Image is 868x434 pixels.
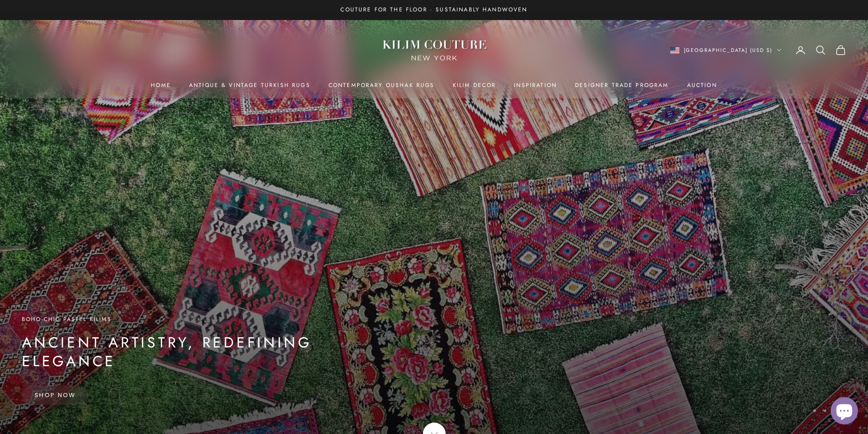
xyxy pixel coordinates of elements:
[687,81,717,90] a: Auction
[329,81,435,90] a: Contemporary Oushak Rugs
[670,45,847,56] nav: Secondary navigation
[684,46,773,54] span: [GEOGRAPHIC_DATA] (USD $)
[670,46,782,54] button: Change country or currency
[189,81,310,90] a: Antique & Vintage Turkish Rugs
[453,81,496,90] summary: Kilim Decor
[340,5,527,15] p: Couture for the Floor · Sustainably Handwoven
[151,81,171,90] a: Home
[828,397,861,427] inbox-online-store-chat: Shopify online store chat
[22,386,89,405] a: Shop Now
[575,81,669,90] a: Designer Trade Program
[22,315,377,324] p: Boho-Chic Pastel Kilims
[670,47,679,54] img: United States
[22,333,377,371] p: Ancient Artistry, Redefining Elegance
[514,81,557,90] a: Inspiration
[22,81,846,90] nav: Primary navigation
